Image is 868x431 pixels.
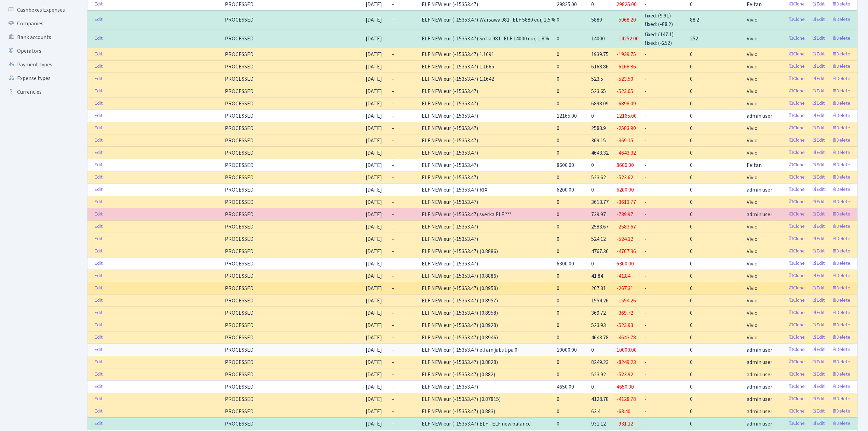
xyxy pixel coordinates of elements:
span: fixed: (9.91) fixed: (-88.2) [645,12,673,28]
span: -4643.32 [616,149,636,157]
a: Edit [92,394,106,404]
span: PROCESSED [225,137,254,144]
a: Edit [809,418,828,429]
span: 1.1691 [479,51,494,58]
a: Edit [809,308,828,318]
a: Edit [809,123,828,133]
a: Edit [92,344,106,355]
a: Edit [92,308,106,318]
a: Delete [829,295,853,306]
span: [DATE] [366,149,382,157]
span: - [392,1,394,8]
a: Cashboxes Expenses [3,3,72,17]
a: Edit [92,33,106,44]
a: Edit [92,197,106,207]
span: ELF NEW eur (-15353.47) [422,186,478,194]
a: Edit [92,98,106,109]
a: Clone [785,61,808,72]
a: Delete [829,123,853,133]
a: Edit [809,234,828,244]
span: Vivio [747,100,758,108]
span: PROCESSED [225,1,254,8]
span: PROCESSED [225,16,254,24]
a: Edit [92,49,106,60]
a: Edit [809,135,828,146]
a: Edit [92,258,106,269]
span: 0 [591,1,594,8]
a: Delete [829,332,853,343]
span: [DATE] [366,174,382,181]
span: 0 [591,186,594,194]
a: Delete [829,98,853,109]
span: Feitan [747,0,762,9]
span: 0 [690,112,693,120]
a: Edit [809,295,828,306]
a: Edit [809,381,828,392]
a: Edit [809,406,828,417]
a: Clone [785,147,808,158]
span: PROCESSED [225,35,254,42]
a: Clone [785,98,808,109]
a: Edit [809,74,828,84]
span: PROCESSED [225,125,254,132]
a: Expense types [3,71,72,85]
a: Delete [829,14,853,25]
span: Vivio [747,124,758,132]
a: Edit [92,86,106,96]
span: ELF NEW eur (-15353.47) [422,51,478,58]
span: - [392,137,394,144]
span: - [645,100,647,107]
a: Delete [829,381,853,392]
a: Delete [829,49,853,60]
span: -6898.09 [616,100,636,107]
a: Clone [785,332,808,343]
a: Edit [809,357,828,367]
span: 0 [557,75,559,83]
span: 0 [690,137,693,144]
a: Edit [92,172,106,183]
span: 252 [690,35,698,42]
span: PROCESSED [225,63,254,70]
span: 12165.00 [557,112,577,120]
span: 6200.00 [557,186,574,194]
span: - [645,1,647,8]
span: 0 [690,88,693,95]
a: Edit [92,147,106,158]
span: ELF NEW eur (-15353.47) [422,1,478,8]
span: - [392,63,394,70]
a: Delete [829,357,853,367]
span: 0 [557,149,559,157]
a: Delete [829,33,853,44]
span: PROCESSED [225,100,254,107]
span: 0 [557,137,559,144]
a: Edit [92,283,106,293]
span: 0 [690,125,693,132]
a: Edit [809,394,828,404]
span: 369.15 [591,137,606,144]
span: - [392,88,394,95]
a: Edit [92,369,106,380]
a: Clone [785,14,808,25]
span: - [645,112,647,120]
a: Edit [92,61,106,72]
a: Delete [829,184,853,195]
span: -523.65 [616,88,633,95]
a: Edit [92,381,106,392]
a: Edit [809,258,828,269]
span: ELF NEW eur (-15353.47) [422,125,478,132]
span: 0 [591,112,594,120]
span: Vivio [747,149,758,157]
a: Clone [785,357,808,367]
span: 6200.00 [616,186,634,194]
span: -523.62 [616,174,633,181]
span: 8600.00 [616,161,634,169]
a: Delete [829,172,853,183]
span: -14252.00 [616,35,639,42]
a: Edit [92,418,106,429]
a: Delete [829,221,853,232]
span: [DATE] [366,1,382,8]
a: Edit [92,295,106,306]
a: Edit [92,406,106,417]
span: [DATE] [366,51,382,58]
a: Clone [785,86,808,96]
